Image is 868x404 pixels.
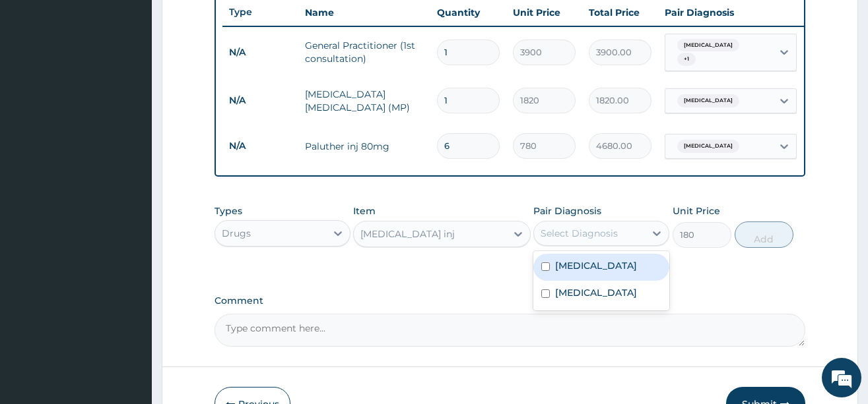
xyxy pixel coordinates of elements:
[215,295,805,306] label: Comment
[673,204,720,217] label: Unit Price
[677,140,739,153] span: [MEDICAL_DATA]
[215,206,242,217] label: Types
[541,227,618,240] div: Select Diagnosis
[677,53,696,66] span: + 1
[677,94,739,107] span: [MEDICAL_DATA]
[298,81,430,121] td: [MEDICAL_DATA] [MEDICAL_DATA] (MP)
[353,204,376,217] label: Item
[69,74,222,91] div: Chat with us now
[735,221,794,248] button: Add
[555,286,637,299] label: [MEDICAL_DATA]
[298,133,430,159] td: Paluther inj 80mg
[24,66,53,99] img: d_794563401_company_1708531726252_794563401
[222,88,298,113] td: N/A
[222,227,251,240] div: Drugs
[222,134,298,158] td: N/A
[533,204,601,217] label: Pair Diagnosis
[77,119,182,252] span: We're online!
[222,40,298,65] td: N/A
[555,259,637,272] label: [MEDICAL_DATA]
[360,227,455,241] div: [MEDICAL_DATA] inj
[677,39,739,52] span: [MEDICAL_DATA]
[7,266,251,312] textarea: Type your message and hit 'Enter'
[217,7,248,38] div: Minimize live chat window
[298,32,430,72] td: General Practitioner (1st consultation)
